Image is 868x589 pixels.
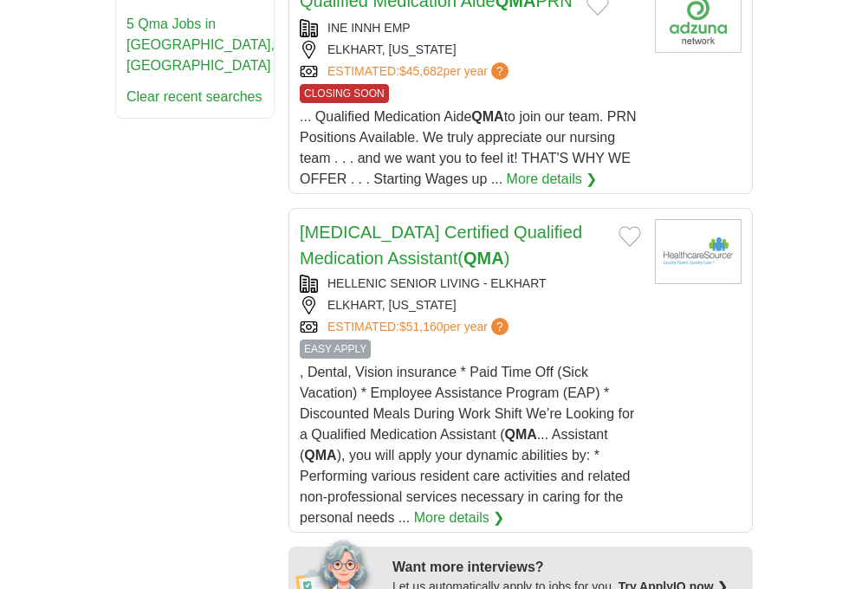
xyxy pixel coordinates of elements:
img: Company logo [655,219,742,284]
span: $45,682 [399,64,444,78]
span: ? [491,62,508,80]
div: Want more interviews? [392,557,742,578]
a: ESTIMATED:$45,682per year? [327,62,512,81]
div: HELLENIC SENIOR LIVING - ELKHART [300,275,641,293]
a: More details ❯ [414,508,505,528]
span: CLOSING SOON [300,84,389,103]
button: Add to favorite jobs [619,226,641,247]
a: More details ❯ [507,169,598,190]
strong: QMA [505,427,537,442]
span: , Dental, Vision insurance * Paid Time Off (Sick Vacation) * Employee Assistance Program (EAP) * ... [300,365,634,525]
div: ELKHART, [US_STATE] [300,296,641,314]
strong: QMA [304,448,336,463]
strong: QMA [463,249,504,268]
a: 5 Qma Jobs in [GEOGRAPHIC_DATA], [GEOGRAPHIC_DATA] [126,16,275,73]
span: ? [491,318,508,335]
span: ... Qualified Medication Aide to join our team. PRN Positions Available. We truly appreciate our ... [300,109,637,186]
span: $51,160 [399,320,444,333]
a: Clear recent searches [126,89,262,104]
span: EASY APPLY [300,340,371,359]
div: INE INNH EMP [300,19,641,37]
div: ELKHART, [US_STATE] [300,41,641,59]
a: ESTIMATED:$51,160per year? [327,318,512,336]
strong: QMA [471,109,503,124]
a: [MEDICAL_DATA] Certified Qualified Medication Assistant(QMA) [300,223,582,268]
